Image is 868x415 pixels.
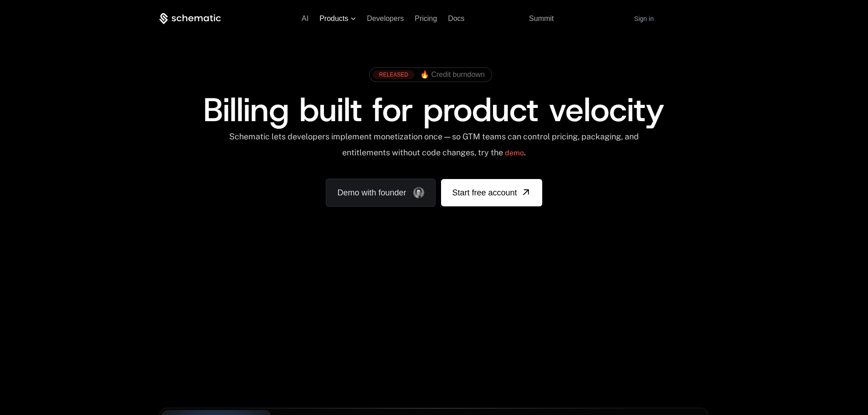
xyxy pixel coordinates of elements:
div: Schematic lets developers implement monetization once — so GTM teams can control pricing, packagi... [228,132,640,164]
div: RELEASED [373,70,415,79]
span: Products [319,15,348,23]
img: Founder [413,187,424,198]
a: Pricing [415,15,437,22]
a: AI [302,15,308,22]
a: [object Object] [441,179,542,206]
a: Developers [367,15,404,22]
a: Summit [529,15,554,22]
a: Demo with founder, ,[object Object] [326,179,436,207]
a: Sign in [634,11,654,26]
span: Billing built for product velocity [203,88,664,132]
a: Docs [448,15,464,22]
a: [object Object],[object Object] [373,70,485,79]
span: Start free account [452,186,517,199]
a: demo [505,142,524,164]
span: 🔥 Credit burndown [420,71,485,79]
